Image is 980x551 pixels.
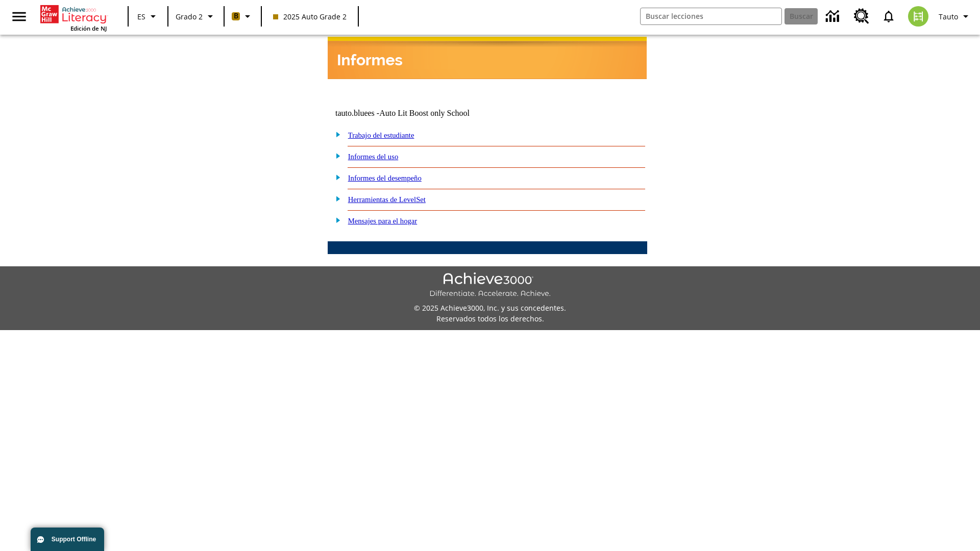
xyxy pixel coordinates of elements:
span: Grado 2 [176,11,203,22]
div: Portada [40,3,107,32]
button: Perfil/Configuración [935,7,976,26]
img: plus.gif [330,151,341,160]
a: Informes del uso [348,153,399,161]
button: Lenguaje: ES, Selecciona un idioma [132,7,164,26]
img: avatar image [908,6,928,27]
button: Abrir el menú lateral [4,2,34,32]
a: Notificaciones [875,3,902,30]
td: tauto.bluees - [335,109,523,118]
img: plus.gif [330,172,341,182]
span: ES [137,11,145,22]
button: Grado: Grado 2, Elige un grado [171,7,220,26]
a: Centro de información [820,3,848,31]
span: Tauto [939,11,958,22]
span: Support Offline [52,536,96,543]
img: plus.gif [330,130,341,139]
a: Centro de recursos, Se abrirá en una pestaña nueva. [848,3,875,30]
nobr: Auto Lit Boost only School [379,109,470,117]
button: Boost El color de la clase es anaranjado claro. Cambiar el color de la clase. [228,7,258,26]
a: Trabajo del estudiante [348,131,414,139]
input: Buscar campo [641,8,781,24]
img: plus.gif [330,194,341,203]
button: Support Offline [31,528,104,551]
span: Edición de NJ [70,24,107,32]
a: Informes del desempeño [348,174,422,182]
img: header [328,37,647,79]
button: Escoja un nuevo avatar [902,3,935,30]
span: B [234,10,238,22]
img: Achieve3000 Differentiate Accelerate Achieve [429,272,551,298]
span: 2025 Auto Grade 2 [273,11,347,22]
a: Mensajes para el hogar [348,217,418,225]
img: plus.gif [330,215,341,224]
a: Herramientas de LevelSet [348,195,426,204]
